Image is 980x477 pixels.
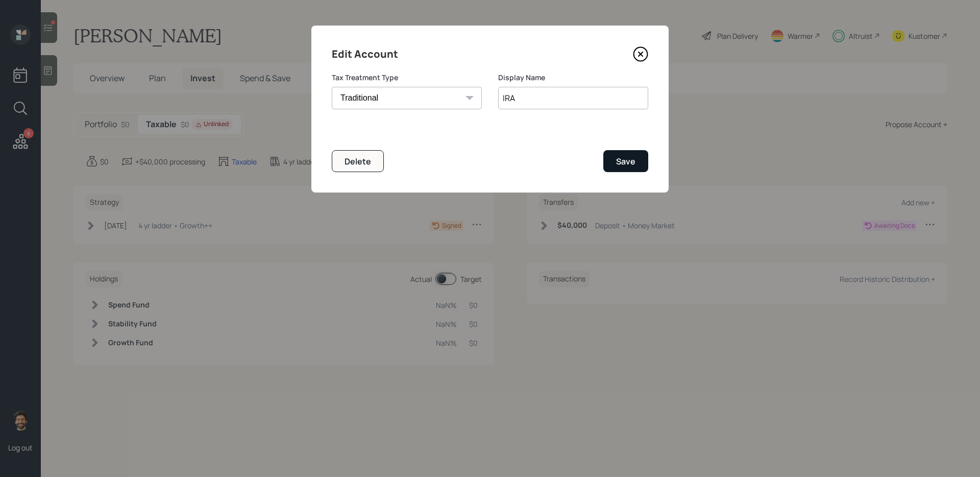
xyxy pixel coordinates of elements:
[603,150,648,172] button: Save
[616,156,635,167] div: Save
[332,46,398,62] h4: Edit Account
[332,150,384,172] button: Delete
[332,73,482,83] label: Tax Treatment Type
[345,156,371,167] div: Delete
[498,73,648,83] label: Display Name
